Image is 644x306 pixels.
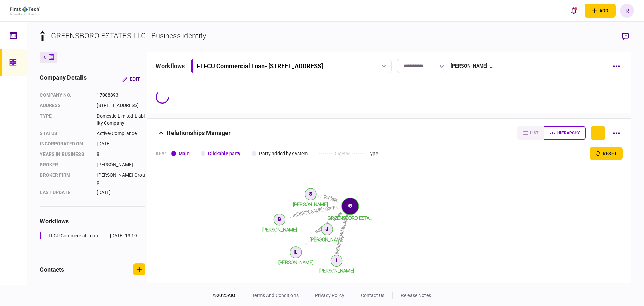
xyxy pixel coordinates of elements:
[97,140,145,147] div: [DATE]
[40,130,90,137] div: status
[310,237,345,242] tspan: [PERSON_NAME]
[40,265,64,274] div: contacts
[293,202,328,207] tspan: [PERSON_NAME]
[567,4,581,18] button: open notifications list
[348,203,352,208] text: G
[45,232,98,239] div: FTFCU Commercial Loan
[259,150,308,157] div: Party added by system
[294,249,297,255] text: L
[179,150,190,157] div: Main
[213,292,244,299] div: © 2025 AIO
[530,131,538,135] span: list
[620,4,634,18] button: R
[324,194,338,202] text: contact
[117,73,145,85] button: Edit
[292,204,337,217] text: [PERSON_NAME] spouse
[97,172,145,186] div: [PERSON_NAME] Group
[110,232,137,239] div: [DATE] 13:19
[262,227,297,232] tspan: [PERSON_NAME]
[40,151,90,158] div: years in business
[326,226,329,232] text: J
[40,102,90,109] div: address
[51,30,206,41] div: GREENSBORO ESTATES LLC - Business identity
[517,126,544,140] button: list
[197,62,323,70] div: FTFCU Commercial Loan - [STREET_ADDRESS]
[40,92,90,99] div: company no.
[557,131,580,135] span: hierarchy
[279,260,314,265] tspan: [PERSON_NAME]
[97,102,145,109] div: [STREET_ADDRESS]
[315,293,344,298] a: privacy policy
[544,126,586,140] button: hierarchy
[328,215,373,221] tspan: GREENSBORO ESTA...
[368,150,378,157] div: Type
[361,293,384,298] a: contact us
[40,161,90,168] div: Broker
[97,130,145,137] div: Active/Compliance
[590,147,623,160] button: reset
[208,150,240,157] div: Clickable party
[167,126,231,140] div: Relationships Manager
[585,4,616,18] button: open adding identity options
[451,62,494,70] div: [PERSON_NAME] , ...
[40,172,90,186] div: broker firm
[40,73,87,85] div: company details
[252,293,299,298] a: terms and conditions
[191,59,392,73] button: FTFCU Commercial Loan- [STREET_ADDRESS]
[319,268,354,273] tspan: [PERSON_NAME]
[97,189,145,196] div: [DATE]
[40,113,90,127] div: Type
[336,258,337,263] text: I
[97,92,145,99] div: 17088893
[156,150,166,157] div: KEY :
[401,293,431,298] a: release notes
[10,6,40,15] img: client company logo
[97,151,145,158] div: 8
[156,61,185,71] div: workflows
[97,113,145,127] div: Domestic Limited Liability Company
[278,216,281,222] text: G
[334,210,350,255] text: [PERSON_NAME] spouse
[40,140,90,147] div: incorporated on
[40,189,90,196] div: last update
[309,191,312,196] text: S
[40,217,145,226] div: workflows
[40,232,137,239] a: FTFCU Commercial Loan[DATE] 13:19
[97,161,145,168] div: [PERSON_NAME]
